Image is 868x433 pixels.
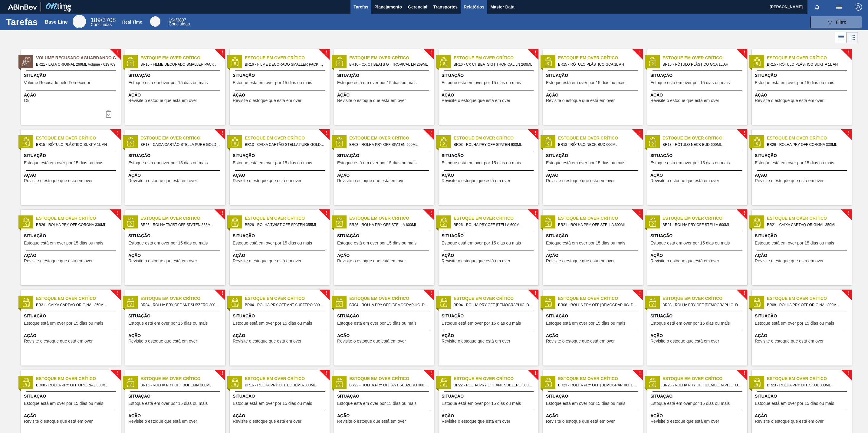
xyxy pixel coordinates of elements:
span: Situação [650,233,746,239]
img: status [335,298,344,307]
span: Situação [650,153,746,159]
span: Situação [755,233,850,239]
span: Estoque está em over por 15 dias ou mais [233,321,312,326]
span: Estoque está em over por 15 dias ou mais [24,161,103,165]
span: Revisite o estoque que está em over [650,339,719,343]
img: status [439,378,448,387]
span: Estoque em Over Crítico [558,135,643,141]
span: Estoque está em over por 15 dias ou mais [233,241,312,245]
img: status [439,298,448,307]
span: Revisite o estoque que está em over [24,339,93,343]
span: BR04 - ROLHA PRY OFF ANT SUBZERO 300ML [245,302,325,308]
span: Estoque em Over Crítico [36,376,121,382]
span: Revisite o estoque que está em over [546,339,615,343]
span: Estoque em Over Crítico [663,55,747,61]
button: icon-task-complete [101,108,116,120]
span: BR04 - ROLHA PRY OFF BRAHMA DUPLO MALTE 300ML [454,302,534,308]
span: BR13 - CAIXA CARTÃO STELLA PURE GOLD 269ML [140,141,220,148]
span: Ação [128,333,224,339]
span: ! [743,51,745,55]
span: ! [639,291,641,296]
span: Ação [337,252,432,259]
span: Estoque está em over por 15 dias ou mais [128,80,208,85]
span: Situação [128,153,224,159]
span: Estoque está em over por 15 dias ou mais [442,241,521,245]
img: status [335,57,344,66]
span: Revisite o estoque que está em over [337,179,406,183]
span: Ação [755,92,850,98]
span: ! [326,291,327,296]
img: status [752,57,761,66]
span: Estoque em Over Crítico [454,295,538,302]
span: Estoque em Over Crítico [140,376,225,382]
img: status [648,57,657,66]
span: Situação [755,313,850,319]
span: ! [221,131,223,135]
span: Revisite o estoque que está em over [337,98,406,103]
span: BR21 - ROLHA PRY OFF STELLA 600ML [558,221,638,228]
img: status [544,57,553,66]
span: Ação [128,92,224,98]
span: BR21 - CAIXA CARTÃO ORIGINAL 350ML [36,302,116,308]
img: status [230,137,239,146]
span: Estoque em Over Crítico [767,55,852,61]
span: Situação [233,72,328,79]
img: status [21,298,31,307]
span: ! [743,131,745,135]
span: Situação [442,313,537,319]
span: Revisite o estoque que está em over [128,98,197,103]
span: Situação [128,72,224,79]
span: Revisite o estoque que está em over [755,179,824,183]
span: ! [848,211,850,215]
span: Estoque está em over por 15 dias ou mais [233,161,312,165]
span: Estoque está em over por 15 dias ou mais [650,241,730,245]
span: BR21 - ROLHA PRY OFF STELLA 600ML [663,221,742,228]
span: Revisite o estoque que está em over [24,259,93,263]
img: status [752,298,761,307]
span: Situação [546,233,641,239]
img: status [126,57,135,66]
span: Situação [24,153,119,159]
span: Revisite o estoque que está em over [24,179,93,183]
span: BR26 - ROLHA TWIST OFF SPATEN 355ML [140,221,220,228]
span: Estoque está em over por 15 dias ou mais [24,321,103,326]
span: ! [534,51,536,55]
img: status [126,137,135,146]
span: ! [534,131,536,135]
span: BR16 - ROLHA PRY OFF BOHEMIA 300ML [245,382,325,389]
span: Situação [442,233,537,239]
span: BR15 - RÓTULO PLÁSTICO SUKITA 1L AH [767,61,847,68]
span: Situação [337,153,432,159]
span: Estoque em Over Crítico [349,215,434,221]
span: Estoque em Over Crítico [140,55,225,61]
span: BR22 - ROLHA PRY OFF ANT SUBZERO 300ML [349,382,429,389]
span: ! [848,51,850,55]
span: Revisite o estoque que está em over [755,259,824,263]
span: Estoque em Over Crítico [767,295,852,302]
span: Ação [233,172,328,179]
span: Estoque está em over por 15 dias ou mais [755,80,834,85]
span: Estoque está em over por 15 dias ou mais [128,161,208,165]
span: ! [430,291,432,296]
span: Estoque em Over Crítico [663,135,747,141]
span: Revisite o estoque que está em over [650,259,719,263]
img: status [126,298,135,307]
span: Revisite o estoque que está em over [650,179,719,183]
img: status [21,378,31,387]
span: ! [639,371,641,376]
div: Completar tarefa: 29942465 [101,108,116,120]
span: Situação [128,233,224,239]
span: Estoque em Over Crítico [558,215,643,221]
img: status [439,57,448,66]
img: status [752,218,761,227]
span: BR13 - RÓTULO NECK BUD 600ML [558,141,638,148]
span: Estoque em Over Crítico [454,135,538,141]
span: Ação [233,333,328,339]
span: Situação [233,313,328,319]
span: BR15 - RÓTULO PLÁSTICO SUKITA 1L AH [36,141,116,148]
span: Estoque em Over Crítico [454,55,538,61]
span: Ação [337,92,432,98]
span: Estoque está em over por 15 dias ou mais [337,161,416,165]
span: ! [221,51,223,55]
span: ! [534,211,536,215]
